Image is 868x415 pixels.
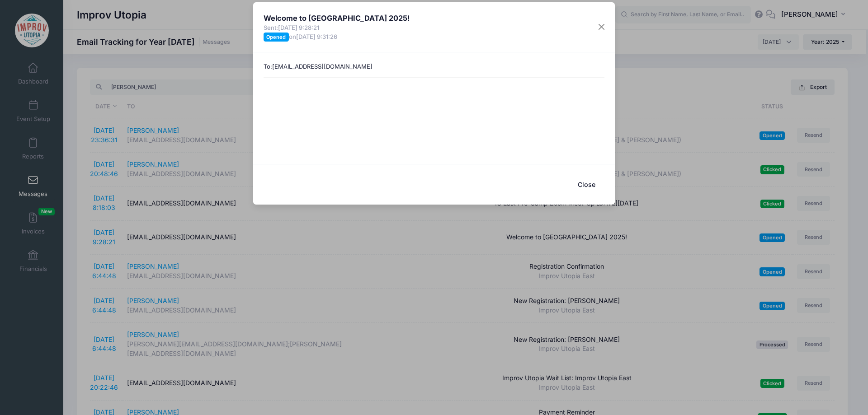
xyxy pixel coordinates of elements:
span: Opened [264,33,289,41]
div: To: [259,62,609,71]
span: [EMAIL_ADDRESS][DOMAIN_NAME] [272,63,373,70]
button: Close [568,175,604,194]
span: on [289,33,337,40]
span: Sent: [264,23,410,33]
span: [DATE] 9:28:21 [278,24,319,31]
h4: Welcome to [GEOGRAPHIC_DATA] 2025! [264,13,410,23]
span: [DATE] 9:31:26 [296,33,337,40]
button: Close [594,19,610,35]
